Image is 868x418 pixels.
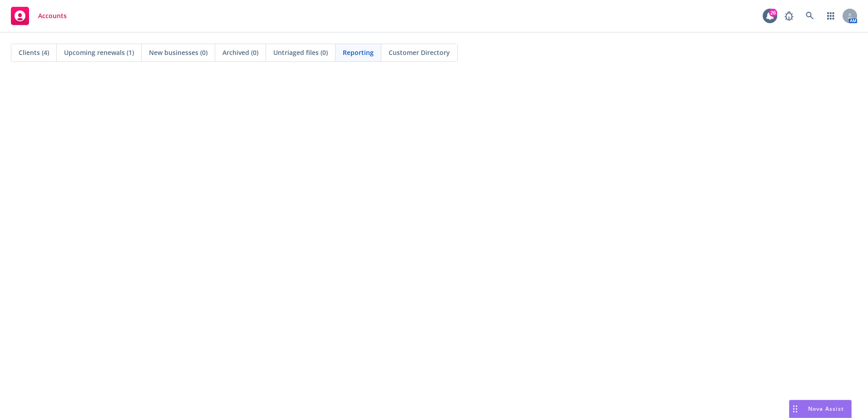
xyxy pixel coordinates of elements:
span: Customer Directory [389,48,450,57]
span: Nova Assist [808,405,844,413]
span: Upcoming renewals (1) [64,48,134,57]
span: Clients (4) [19,48,49,57]
span: Untriaged files (0) [273,48,328,57]
iframe: Hex Dashboard 1 [9,82,859,409]
a: Switch app [822,7,840,25]
button: Nova Assist [789,400,852,418]
div: Drag to move [789,400,801,418]
span: Archived (0) [222,48,258,57]
div: 26 [769,9,777,17]
span: Accounts [38,12,67,20]
a: Accounts [7,3,70,29]
span: Reporting [343,48,374,57]
a: Search [801,7,819,25]
span: New businesses (0) [149,48,207,57]
a: Report a Bug [780,7,798,25]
